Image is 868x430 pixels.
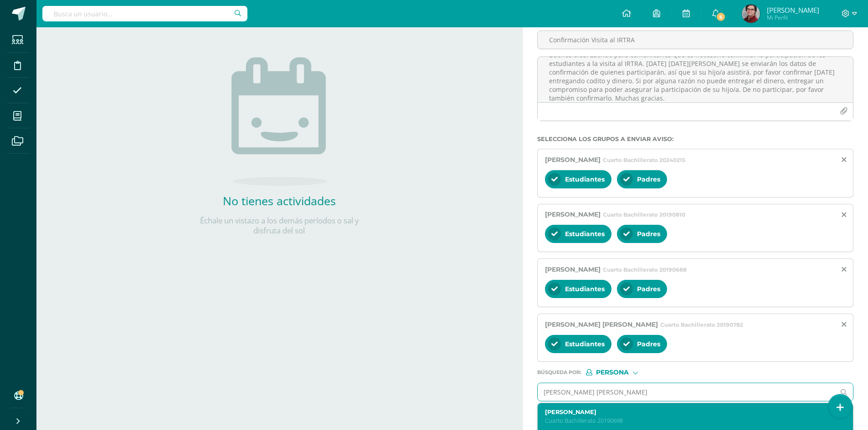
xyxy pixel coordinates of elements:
[637,230,660,238] span: Padres
[767,5,819,15] span: [PERSON_NAME]
[637,175,660,183] span: Padres
[42,6,247,21] input: Busca un usuario...
[545,156,601,164] span: [PERSON_NAME]
[537,370,581,375] span: Búsqueda por :
[565,230,605,238] span: Estudiantes
[767,14,819,21] span: Mi Perfil
[716,12,726,22] span: 6
[603,266,687,273] span: Cuarto Bachillerato 20190688
[565,340,605,348] span: Estudiantes
[537,136,853,142] label: Selecciona los grupos a enviar aviso :
[637,285,660,293] span: Padres
[188,193,370,208] h2: No tienes actividades
[660,321,743,328] span: Cuarto Bachillerato 20190782
[586,369,654,375] div: [object Object]
[565,175,605,183] span: Estudiantes
[545,417,832,425] p: Cuarto Bachillerato 20190698
[231,57,327,186] img: no_activities.png
[538,57,853,102] textarea: Buenos días. Escribo para comunicarles que es necesario confirmar la participación de los estudia...
[603,211,685,218] span: Cuarto Bachillerato 20190810
[545,210,601,218] span: [PERSON_NAME]
[742,5,760,23] img: c9a93b4e3ae5c871dba39c2d8a78a895.png
[188,216,370,236] p: Échale un vistazo a los demás períodos o sal y disfruta del sol
[545,265,601,273] span: [PERSON_NAME]
[637,340,660,348] span: Padres
[596,370,629,375] span: Persona
[545,409,832,415] label: [PERSON_NAME]
[603,157,685,163] span: Cuarto Bachillerato 20240215
[545,320,658,329] span: [PERSON_NAME] [PERSON_NAME]
[538,31,853,49] input: Titulo
[565,285,605,293] span: Estudiantes
[538,383,835,401] input: Ej. Mario Galindo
